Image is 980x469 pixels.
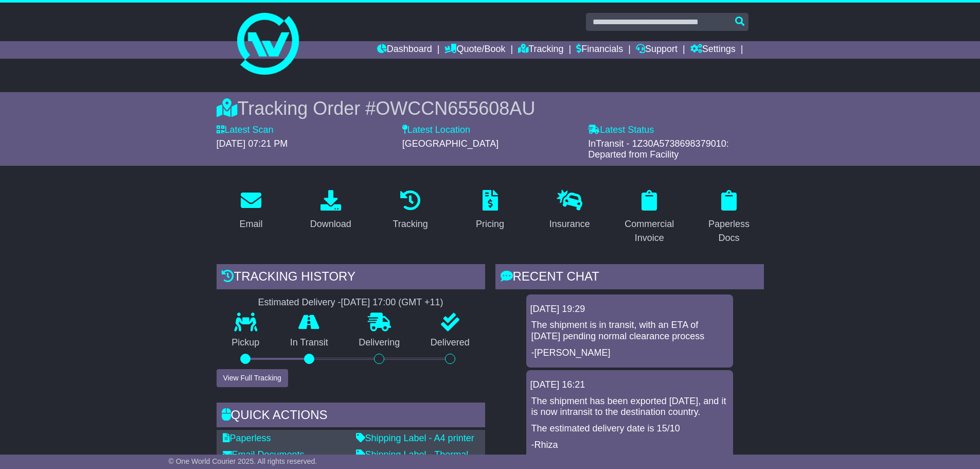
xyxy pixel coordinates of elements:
span: [DATE] 07:21 PM [217,138,288,149]
span: OWCCN655608AU [376,98,535,119]
p: Pickup [217,337,275,349]
p: Delivered [415,337,485,349]
p: -Rhiza [531,440,728,451]
label: Latest Scan [217,125,274,136]
div: Tracking history [217,264,485,292]
div: Pricing [476,217,504,231]
div: Estimated Delivery - [217,297,485,308]
a: Tracking [386,186,434,235]
div: Paperless Docs [701,217,757,245]
div: Tracking [393,217,427,231]
a: Tracking [518,41,563,59]
a: Download [304,186,358,235]
p: The shipment is in transit, with an ETA of [DATE] pending normal clearance process [531,320,728,342]
a: Settings [690,41,736,59]
a: Email [233,186,269,235]
p: The estimated delivery date is 15/10 [531,423,728,435]
a: Commercial Invoice [615,186,684,249]
p: The shipment has been exported [DATE], and it is now intransit to the destination country. [531,396,728,418]
div: Commercial Invoice [621,217,678,245]
div: Insurance [549,217,590,231]
div: Download [310,217,351,231]
a: Financials [576,41,623,59]
label: Latest Location [402,125,470,136]
div: [DATE] 17:00 (GMT +11) [341,297,443,308]
div: Tracking Order # [217,97,764,119]
div: Email [239,217,262,231]
div: [DATE] 16:21 [530,379,729,391]
a: Dashboard [377,41,432,59]
a: Email Documents [223,449,305,460]
span: [GEOGRAPHIC_DATA] [402,138,498,149]
a: Paperless Docs [694,186,764,249]
p: -[PERSON_NAME] [531,348,728,359]
button: View Full Tracking [217,369,288,387]
a: Quote/Book [444,41,505,59]
a: Insurance [543,186,597,235]
a: Support [636,41,678,59]
div: Quick Actions [217,403,485,430]
span: © One World Courier 2025. All rights reserved. [169,457,317,465]
p: In Transit [275,337,344,349]
a: Shipping Label - A4 printer [356,433,474,443]
label: Latest Status [588,125,654,136]
div: RECENT CHAT [495,264,764,292]
span: InTransit - 1Z30A5738698379010: Departed from Facility [588,138,729,160]
p: Delivering [344,337,416,349]
a: Paperless [223,433,271,443]
div: [DATE] 19:29 [530,304,729,315]
a: Pricing [469,186,511,235]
